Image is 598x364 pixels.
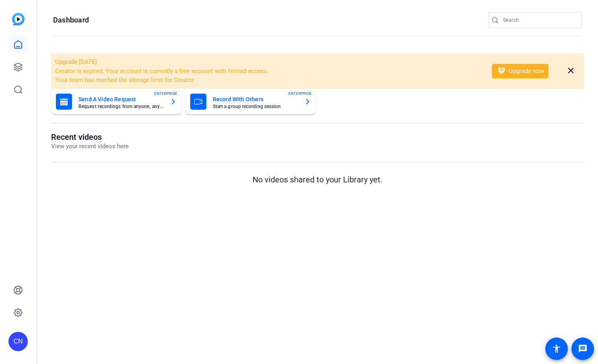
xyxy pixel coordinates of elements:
p: View your recent videos here [51,142,129,151]
span: Upgrade [DATE] [55,58,97,65]
li: Creator is expired. Your account is currently a free account with limited access. [55,67,481,76]
h1: Dashboard [53,15,89,25]
button: Upgrade now [492,64,549,78]
span: ENTERPRISE [154,90,177,96]
button: Record With OthersStart a group recording sessionENTERPRISE [185,89,316,115]
mat-card-subtitle: Start a group recording session [213,104,298,109]
div: CN [8,332,28,351]
button: Send A Video RequestRequest recordings from anyone, anywhereENTERPRISE [51,89,181,115]
mat-icon: close [566,66,576,76]
mat-card-title: Record With Others [213,94,298,104]
mat-card-title: Send A Video Request [78,94,164,104]
input: Search [503,15,575,25]
mat-icon: message [578,344,588,354]
span: ENTERPRISE [288,90,312,96]
li: Your team has reached the storage limit for Creator. [55,76,481,85]
img: blue-gradient.svg [12,13,25,25]
mat-icon: diamond [497,66,506,76]
mat-icon: accessibility [552,344,561,354]
mat-card-subtitle: Request recordings from anyone, anywhere [78,104,164,109]
h1: Recent videos [51,132,129,142]
p: No videos shared to your Library yet. [51,174,584,186]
